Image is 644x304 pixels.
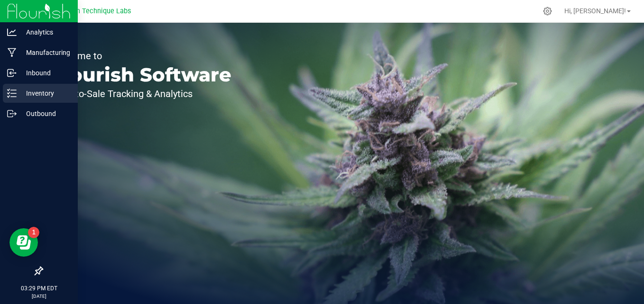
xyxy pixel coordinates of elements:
p: 03:29 PM EDT [4,284,74,293]
inline-svg: Outbound [7,109,17,118]
div: Manage settings [542,7,553,16]
p: Flourish Software [51,65,231,84]
p: Inventory [17,88,74,99]
p: Inbound [17,67,74,79]
inline-svg: Analytics [7,27,17,37]
p: Welcome to [51,51,231,61]
inline-svg: Manufacturing [7,48,17,57]
inline-svg: Inventory [7,89,17,98]
p: Seed-to-Sale Tracking & Analytics [51,89,231,98]
span: Hi, [PERSON_NAME]! [564,7,626,15]
p: [DATE] [4,293,74,300]
inline-svg: Inbound [7,68,17,78]
p: Outbound [17,108,74,119]
iframe: Resource center [9,228,38,257]
p: Analytics [17,27,74,38]
p: Manufacturing [17,47,74,58]
span: Clean Technique Labs [63,7,131,15]
iframe: Resource center unread badge [28,227,39,238]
